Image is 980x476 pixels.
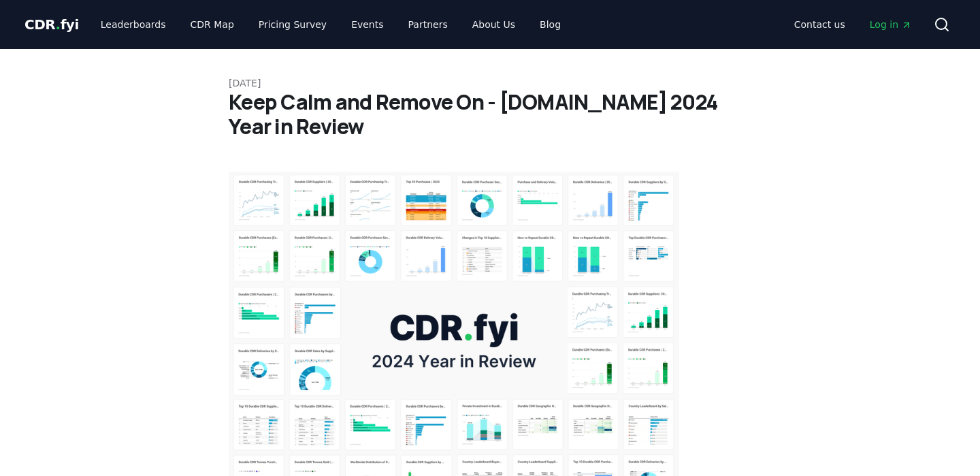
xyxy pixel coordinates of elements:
a: CDR.fyi [24,15,79,34]
span: CDR fyi [24,16,79,33]
h1: Keep Calm and Remove On - [DOMAIN_NAME] 2024 Year in Review [229,90,751,139]
a: Leaderboards [90,12,177,37]
a: Events [340,12,394,37]
a: Contact us [783,12,856,37]
a: CDR Map [180,12,245,37]
a: Partners [397,12,459,37]
a: Pricing Survey [248,12,338,37]
nav: Main [90,12,572,37]
span: . [56,16,61,33]
p: [DATE] [229,76,751,90]
nav: Main [783,12,923,37]
a: Blog [529,12,572,37]
a: Log in [859,12,923,37]
span: Log in [870,18,912,31]
a: About Us [461,12,526,37]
